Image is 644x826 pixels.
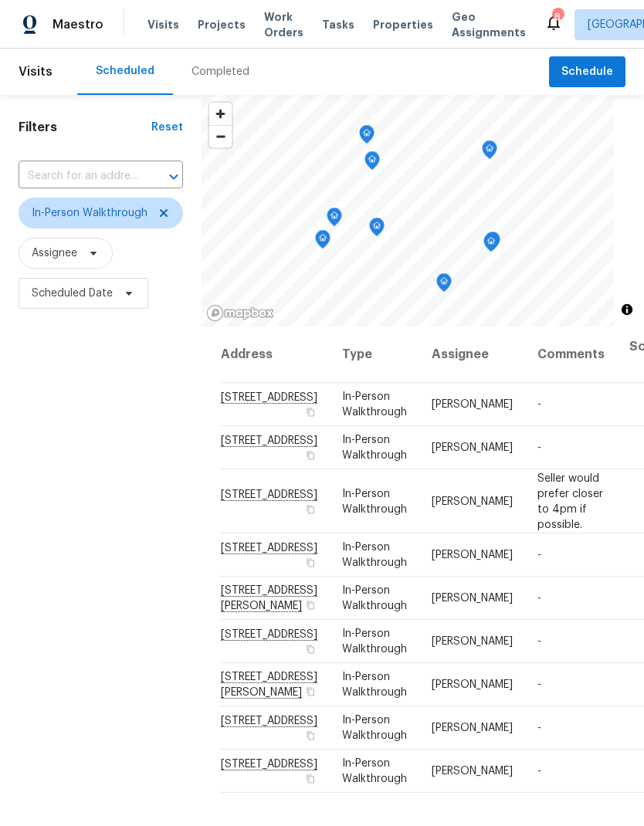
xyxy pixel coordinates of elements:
[432,593,513,604] span: [PERSON_NAME]
[192,64,249,80] div: Completed
[206,304,274,322] a: Mapbox homepage
[198,17,246,32] span: Projects
[432,723,513,733] span: [PERSON_NAME]
[209,125,232,147] button: Zoom out
[330,327,419,383] th: Type
[483,233,499,257] div: Map marker
[147,17,179,32] span: Visits
[19,120,151,135] h1: Filters
[432,399,513,410] span: [PERSON_NAME]
[163,166,185,188] button: Open
[342,585,407,611] span: In-Person Walkthrough
[432,636,513,647] span: [PERSON_NAME]
[303,502,317,516] button: Copy Address
[432,550,513,560] span: [PERSON_NAME]
[303,405,317,419] button: Copy Address
[303,556,317,570] button: Copy Address
[537,766,541,777] span: -
[32,245,77,261] span: Assignee
[327,208,342,232] div: Map marker
[303,642,317,656] button: Copy Address
[419,327,525,383] th: Assignee
[342,435,407,461] span: In-Person Walkthrough
[220,327,330,383] th: Address
[549,56,625,88] button: Schedule
[303,685,317,699] button: Copy Address
[209,126,232,147] span: Zoom out
[342,758,407,784] span: In-Person Walkthrough
[315,230,330,254] div: Map marker
[432,679,513,690] span: [PERSON_NAME]
[303,772,317,786] button: Copy Address
[322,19,354,30] span: Tasks
[342,715,407,741] span: In-Person Walkthrough
[537,593,541,604] span: -
[264,9,303,40] span: Work Orders
[369,218,385,242] div: Map marker
[303,449,317,462] button: Copy Address
[342,672,407,698] span: In-Person Walkthrough
[432,766,513,777] span: [PERSON_NAME]
[537,679,541,690] span: -
[342,628,407,655] span: In-Person Walkthrough
[342,391,407,418] span: In-Person Walkthrough
[432,442,513,453] span: [PERSON_NAME]
[202,95,614,327] canvas: Map
[537,636,541,647] span: -
[303,598,317,612] button: Copy Address
[432,496,513,506] span: [PERSON_NAME]
[151,120,183,135] div: Reset
[452,9,526,40] span: Geo Assignments
[209,103,232,125] button: Zoom in
[32,286,113,301] span: Scheduled Date
[342,488,407,514] span: In-Person Walkthrough
[561,63,613,82] span: Schedule
[53,17,103,32] span: Maestro
[32,205,147,221] span: In-Person Walkthrough
[364,151,380,175] div: Map marker
[618,300,636,319] button: Toggle attribution
[537,723,541,733] span: -
[485,232,500,256] div: Map marker
[552,9,563,25] div: 8
[537,550,541,560] span: -
[359,125,375,149] div: Map marker
[622,301,632,318] span: Toggle attribution
[373,17,433,32] span: Properties
[482,140,497,164] div: Map marker
[537,399,541,410] span: -
[537,442,541,453] span: -
[525,327,617,383] th: Comments
[537,472,603,530] span: Seller would prefer closer to 4pm if possible.
[342,542,407,568] span: In-Person Walkthrough
[303,729,317,743] button: Copy Address
[19,55,53,89] span: Visits
[436,273,452,297] div: Map marker
[96,63,154,79] div: Scheduled
[19,164,140,188] input: Search for an address...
